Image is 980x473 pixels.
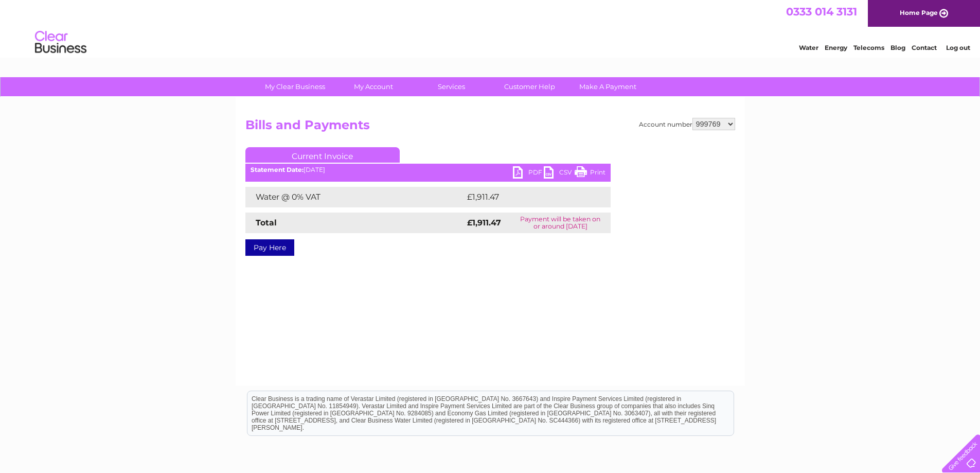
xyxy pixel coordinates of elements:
a: My Account [331,77,416,96]
div: [DATE] [245,166,611,173]
a: Customer Help [487,77,572,96]
td: £1,911.47 [465,187,593,207]
a: Current Invoice [245,147,400,163]
a: Pay Here [245,239,294,256]
a: Water [799,44,818,51]
a: Make A Payment [565,77,650,96]
a: Print [575,166,605,181]
a: CSV [544,166,575,181]
div: Clear Business is a trading name of Verastar Limited (registered in [GEOGRAPHIC_DATA] No. 3667643... [247,6,734,50]
a: Blog [890,44,905,51]
a: My Clear Business [253,77,337,96]
a: Contact [912,44,937,51]
a: Energy [825,44,847,51]
b: Statement Date: [251,166,304,173]
strong: Total [256,218,277,227]
td: Payment will be taken on or around [DATE] [510,213,611,233]
img: logo.png [34,27,87,58]
a: PDF [513,166,544,181]
div: Account number [639,118,735,130]
a: Telecoms [853,44,884,51]
td: Water @ 0% VAT [245,187,465,207]
a: Log out [946,44,970,51]
a: Services [409,77,494,96]
h2: Bills and Payments [245,118,735,137]
strong: £1,911.47 [467,218,501,227]
a: 0333 014 3131 [786,5,857,18]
